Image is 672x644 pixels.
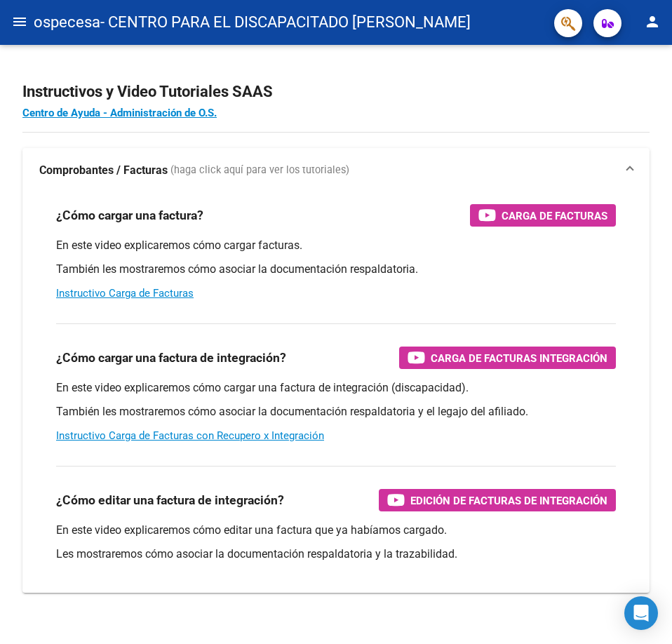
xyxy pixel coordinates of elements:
[22,193,650,593] div: Comprobantes / Facturas (haga click aquí para ver los tutoriales)
[379,489,616,511] button: Edición de Facturas de integración
[34,7,100,38] span: ospecesa
[56,523,616,538] p: En este video explicaremos cómo editar una factura que ya habíamos cargado.
[56,262,616,277] p: También les mostraremos cómo asociar la documentación respaldatoria.
[431,349,607,367] span: Carga de Facturas Integración
[100,7,471,38] span: - CENTRO PARA EL DISCAPACITADO [PERSON_NAME]
[56,348,286,368] h3: ¿Cómo cargar una factura de integración?
[56,206,203,225] h3: ¿Cómo cargar una factura?
[56,490,284,510] h3: ¿Cómo editar una factura de integración?
[399,347,616,369] button: Carga de Facturas Integración
[22,107,217,119] a: Centro de Ayuda - Administración de O.S.
[56,380,616,396] p: En este video explicaremos cómo cargar una factura de integración (discapacidad).
[22,79,650,105] h2: Instructivos y Video Tutoriales SAAS
[410,492,607,509] span: Edición de Facturas de integración
[11,13,28,30] mat-icon: menu
[56,429,324,442] a: Instructivo Carga de Facturas con Recupero x Integración
[624,596,658,630] div: Open Intercom Messenger
[56,238,616,253] p: En este video explicaremos cómo cargar facturas.
[39,163,168,178] strong: Comprobantes / Facturas
[56,287,194,300] a: Instructivo Carga de Facturas
[470,204,616,227] button: Carga de Facturas
[56,546,616,562] p: Les mostraremos cómo asociar la documentación respaldatoria y la trazabilidad.
[170,163,349,178] span: (haga click aquí para ver los tutoriales)
[502,207,607,224] span: Carga de Facturas
[644,13,661,30] mat-icon: person
[22,148,650,193] mat-expansion-panel-header: Comprobantes / Facturas (haga click aquí para ver los tutoriales)
[56,404,616,420] p: También les mostraremos cómo asociar la documentación respaldatoria y el legajo del afiliado.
